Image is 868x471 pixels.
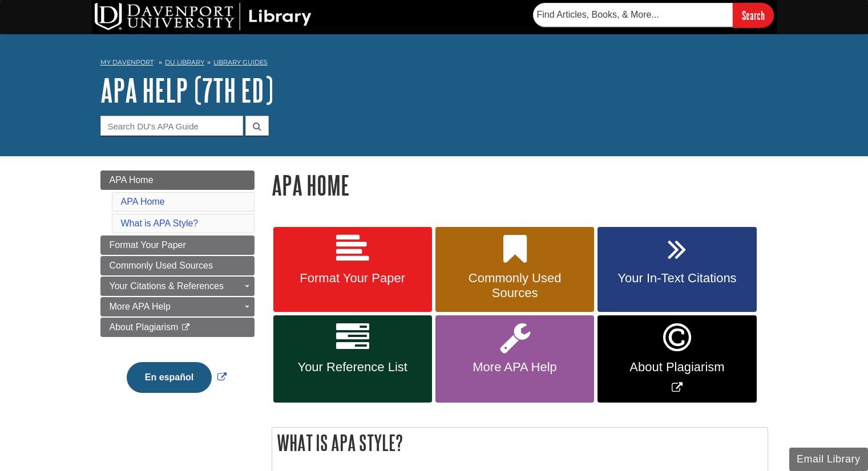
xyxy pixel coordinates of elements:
[100,256,255,275] a: Commonly Used Sources
[100,116,243,136] input: Search DU's APA Guide
[127,362,212,393] button: En español
[213,58,268,66] a: Library Guides
[181,324,191,331] i: This link opens in a new window
[110,322,179,332] span: About Plagiarism
[272,428,768,458] h2: What is APA Style?
[121,197,165,206] a: APA Home
[282,271,423,286] span: Format Your Paper
[444,271,586,301] span: Commonly Used Sources
[606,271,748,286] span: Your In-Text Citations
[100,297,255,316] a: More APA Help
[444,360,586,375] span: More APA Help
[100,55,768,73] nav: breadcrumb
[533,3,774,27] form: Searches DU Library's articles, books, and more
[100,170,255,412] div: Guide Page Menu
[100,277,255,296] a: Your Citations & References
[110,240,186,250] span: Format Your Paper
[597,227,756,312] a: Your In-Text Citations
[597,315,756,403] a: Link opens in new window
[273,315,432,403] a: Your Reference List
[533,3,733,27] input: Find Articles, Books, & More...
[100,318,255,337] a: About Plagiarism
[435,315,594,403] a: More APA Help
[100,170,255,190] a: APA Home
[100,235,255,255] a: Format Your Paper
[282,360,423,375] span: Your Reference List
[272,170,768,200] h1: APA Home
[789,448,868,471] button: Email Library
[110,302,171,311] span: More APA Help
[124,372,229,382] a: Link opens in new window
[165,58,204,66] a: DU Library
[121,218,199,228] a: What is APA Style?
[733,3,774,27] input: Search
[606,360,748,375] span: About Plagiarism
[110,261,213,270] span: Commonly Used Sources
[273,227,432,312] a: Format Your Paper
[435,227,594,312] a: Commonly Used Sources
[95,3,312,30] img: DU Library
[110,281,224,291] span: Your Citations & References
[100,58,154,67] a: My Davenport
[100,72,273,108] a: APA Help (7th Ed)
[110,175,154,185] span: APA Home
